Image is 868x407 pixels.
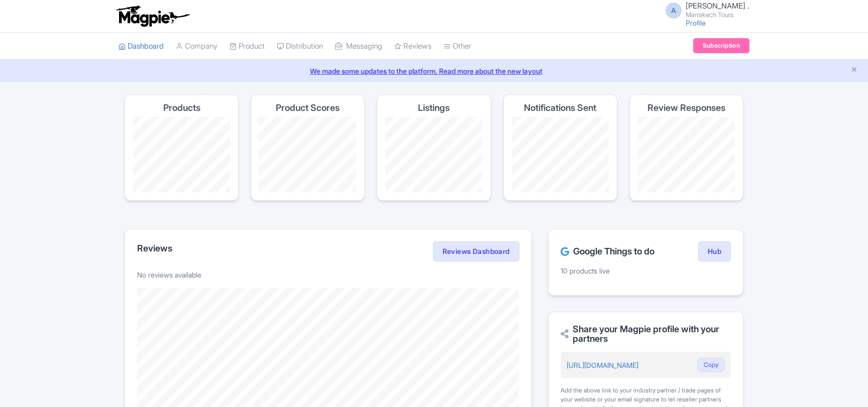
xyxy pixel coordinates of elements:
[119,33,164,60] a: Dashboard
[137,269,519,280] p: No reviews available
[561,246,655,256] h2: Google Things to do
[114,5,191,27] img: logo-ab69f6fb50320c5b225c76a69d11143b.png
[444,33,471,60] a: Other
[698,241,731,261] a: Hub
[418,103,450,113] h4: Listings
[276,103,340,113] h4: Product Scores
[230,33,265,60] a: Product
[394,33,431,60] a: Reviews
[693,38,749,53] a: Subscription
[277,33,323,60] a: Distribution
[686,19,706,27] a: Profile
[335,33,382,60] a: Messaging
[163,103,200,113] h4: Products
[647,103,725,113] h4: Review Responses
[697,358,725,372] button: Copy
[137,243,172,253] h2: Reviews
[850,65,858,76] button: Close announcement
[561,265,731,276] p: 10 products live
[666,3,682,19] span: A
[686,12,749,18] small: Marrakech Tours
[660,2,749,18] a: A [PERSON_NAME] . Marrakech Tours
[567,361,638,369] a: [URL][DOMAIN_NAME]
[176,33,218,60] a: Company
[561,324,731,344] h2: Share your Magpie profile with your partners
[524,103,596,113] h4: Notifications Sent
[686,1,749,11] span: [PERSON_NAME] .
[433,241,519,261] a: Reviews Dashboard
[6,66,862,76] a: We made some updates to the platform. Read more about the new layout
